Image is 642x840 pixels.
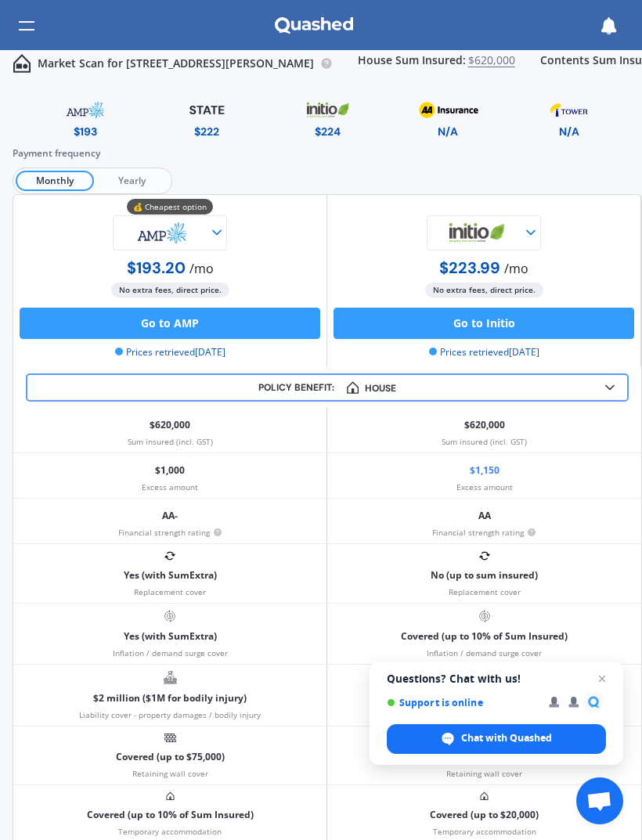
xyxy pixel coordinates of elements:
[49,96,121,124] img: AMP.webp
[150,414,190,437] p: $620,000
[449,587,521,597] small: Replacement cover
[168,96,245,124] img: State-text-1.webp
[116,746,225,769] p: Covered (up to $75,000)
[127,258,186,278] b: $193.20
[401,625,568,648] p: Covered (up to 10% of Sum Insured)
[468,54,515,74] span: $620,000
[113,648,228,658] small: Inflation / demand surge cover
[87,804,254,827] p: Covered (up to 10% of Sum Insured)
[442,437,527,446] small: Sum insured (incl. GST)
[412,96,485,124] img: AA.webp
[461,731,552,745] span: Chat with Quashed
[164,671,177,684] img: Liability cover - property damages / bodily injury
[118,827,222,836] small: Temporary accommodation
[16,171,94,191] span: Monthly
[13,54,31,73] img: home-and-contents.b802091223b8502ef2dd.svg
[439,258,500,278] b: $223.99
[438,124,458,139] div: N/A
[470,460,500,482] p: $1,150
[433,827,536,836] small: Temporary accommodation
[164,610,176,622] img: Inflation / demand surge cover
[593,669,611,688] span: Close chat
[164,550,175,561] img: Replacement cover
[456,482,513,492] small: Excess amount
[13,146,642,161] div: Payment frequency
[194,124,219,139] div: $222
[124,564,217,587] p: Yes (with SumExtra)
[478,505,491,528] p: AA
[20,308,320,339] button: Go to AMP
[341,381,396,394] b: House
[93,687,247,710] p: $2 million ($1M for bodily injury)
[38,56,314,71] p: Market Scan for [STREET_ADDRESS][PERSON_NAME]
[118,528,222,537] small: Financial strength rating
[162,505,178,528] p: AA-
[315,124,341,139] div: $224
[128,437,213,446] small: Sum insured (incl. GST)
[387,724,606,754] div: Chat with Quashed
[480,791,489,801] img: Temporary accommodation
[142,482,198,492] small: Excess amount
[166,791,175,801] img: Temporary accommodation
[79,710,261,719] small: Liability cover - property damages / bodily injury
[164,733,176,743] img: Retaining wall cover
[115,345,225,359] span: Prices retrieved [DATE]
[479,550,490,561] img: Replacement cover
[429,215,523,251] img: Initio
[429,345,539,359] span: Prices retrieved [DATE]
[358,54,466,74] span: House Sum Insured:
[427,648,542,658] small: Inflation / demand surge cover
[432,528,536,537] small: Financial strength rating
[387,672,606,685] span: Questions? Chat with us!
[478,610,491,622] img: Inflation / demand surge cover
[430,804,539,827] p: Covered (up to $20,000)
[134,587,206,597] small: Replacement cover
[74,124,97,139] div: $193
[425,283,543,297] span: No extra fees, direct price.
[132,769,208,778] small: Retaining wall cover
[431,564,538,587] p: No (up to sum insured)
[387,697,538,708] span: Support is online
[464,414,505,437] p: $620,000
[127,199,213,215] div: 💰 Cheapest option
[504,260,528,277] span: / mo
[258,381,334,394] span: Policy benefit:
[189,260,214,277] span: / mo
[532,96,605,124] img: Tower.webp
[559,124,579,139] div: N/A
[291,96,363,124] img: Initio.webp
[124,625,217,648] p: Yes (with SumExtra)
[576,777,623,824] div: Open chat
[155,460,185,482] p: $1,000
[115,215,209,251] img: AMP
[446,769,522,778] small: Retaining wall cover
[94,171,169,191] span: Yearly
[111,283,229,297] span: No extra fees, direct price.
[334,308,634,339] button: Go to Initio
